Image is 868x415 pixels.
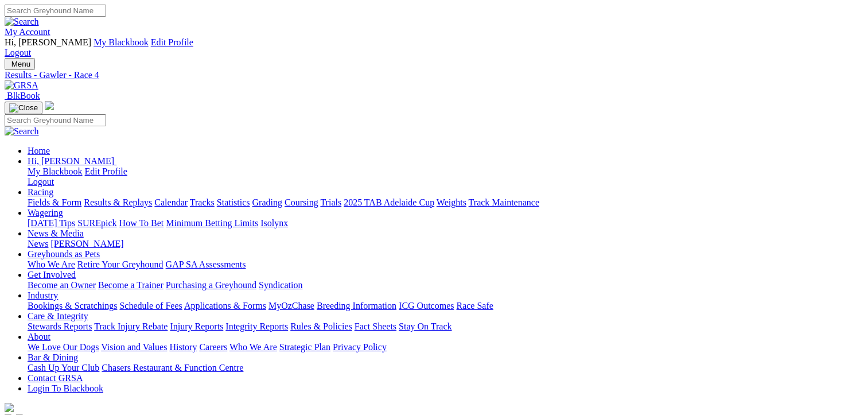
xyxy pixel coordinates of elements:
[5,17,39,27] img: Search
[355,321,396,331] a: Fact Sheets
[85,166,127,176] a: Edit Profile
[50,239,123,249] a: [PERSON_NAME]
[28,156,116,166] a: Hi, [PERSON_NAME]
[5,114,106,126] input: Search
[28,342,99,352] a: We Love Our Dogs
[28,146,50,156] a: Home
[170,321,223,331] a: Injury Reports
[399,321,451,331] a: Stay On Track
[260,218,288,228] a: Isolynx
[5,37,863,58] div: My Account
[166,259,246,269] a: GAP SA Assessments
[166,218,258,228] a: Minimum Betting Limits
[28,228,84,238] a: News & Media
[28,280,96,290] a: Become an Owner
[333,342,387,352] a: Privacy Policy
[28,177,54,187] a: Logout
[77,259,164,269] a: Retire Your Greyhound
[28,270,76,280] a: Get Involved
[28,208,63,218] a: Wagering
[320,197,341,207] a: Trials
[28,373,83,383] a: Contact GRSA
[225,321,288,331] a: Integrity Reports
[28,301,117,311] a: Bookings & Scratchings
[98,280,164,290] a: Become a Trainer
[28,342,863,352] div: About
[5,70,863,80] a: Results - Gawler - Race 4
[28,383,103,393] a: Login To Blackbook
[184,301,266,311] a: Applications & Forms
[169,342,197,352] a: History
[151,37,193,47] a: Edit Profile
[229,342,277,352] a: Who We Are
[28,218,75,228] a: [DATE] Tips
[469,197,539,207] a: Track Maintenance
[268,301,314,311] a: MyOzChase
[45,101,54,110] img: logo-grsa-white.png
[28,363,99,373] a: Cash Up Your Club
[28,363,863,373] div: Bar & Dining
[84,197,152,207] a: Results & Replays
[28,311,88,321] a: Care & Integrity
[119,301,182,311] a: Schedule of Fees
[5,58,35,70] button: Toggle navigation
[344,197,434,207] a: 2025 TAB Adelaide Cup
[259,280,302,290] a: Syndication
[5,126,39,137] img: Search
[28,280,863,290] div: Get Involved
[102,363,243,373] a: Chasers Restaurant & Function Centre
[5,48,31,57] a: Logout
[28,259,863,270] div: Greyhounds as Pets
[190,197,215,207] a: Tracks
[5,5,106,17] input: Search
[5,37,91,47] span: Hi, [PERSON_NAME]
[28,166,83,176] a: My Blackbook
[5,91,40,100] a: BlkBook
[94,321,168,331] a: Track Injury Rebate
[166,280,256,290] a: Purchasing a Greyhound
[28,321,863,332] div: Care & Integrity
[7,91,40,100] span: BlkBook
[28,239,863,249] div: News & Media
[77,218,116,228] a: SUREpick
[456,301,493,311] a: Race Safe
[9,103,38,113] img: Close
[119,218,164,228] a: How To Bet
[399,301,454,311] a: ICG Outcomes
[5,27,50,37] a: My Account
[101,342,167,352] a: Vision and Values
[279,342,330,352] a: Strategic Plan
[5,403,14,412] img: logo-grsa-white.png
[217,197,250,207] a: Statistics
[28,166,863,187] div: Hi, [PERSON_NAME]
[199,342,227,352] a: Careers
[5,102,42,114] button: Toggle navigation
[28,156,114,166] span: Hi, [PERSON_NAME]
[154,197,188,207] a: Calendar
[28,197,863,208] div: Racing
[285,197,318,207] a: Coursing
[28,187,53,197] a: Racing
[28,239,48,249] a: News
[28,218,863,228] div: Wagering
[28,249,100,259] a: Greyhounds as Pets
[252,197,282,207] a: Grading
[28,197,81,207] a: Fields & Form
[11,60,30,68] span: Menu
[290,321,352,331] a: Rules & Policies
[28,290,58,300] a: Industry
[317,301,396,311] a: Breeding Information
[94,37,149,47] a: My Blackbook
[28,259,75,269] a: Who We Are
[28,321,92,331] a: Stewards Reports
[28,352,78,362] a: Bar & Dining
[28,301,863,311] div: Industry
[437,197,466,207] a: Weights
[28,332,50,342] a: About
[5,80,38,91] img: GRSA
